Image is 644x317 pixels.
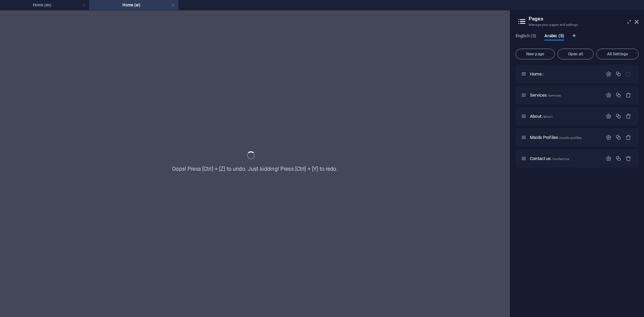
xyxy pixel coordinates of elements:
[626,92,631,98] div: Remove
[530,156,569,161] span: Click to open page
[516,49,555,59] button: New page
[530,93,561,98] span: Services
[606,92,611,98] div: Settings
[626,135,631,140] div: Remove
[528,114,602,118] div: About/about
[626,113,631,119] div: Remove
[542,72,544,76] span: /
[528,156,602,161] div: Contact us/contact-us
[626,156,631,161] div: Remove
[542,115,552,118] span: /about
[560,52,591,56] span: Open all
[530,114,552,119] span: About
[529,16,639,22] h2: Pages
[89,1,178,9] h4: Home (ar)
[516,32,536,41] span: English (5)
[559,136,582,140] span: /maids-profiles
[552,157,570,161] span: /contact-us
[599,52,636,56] span: All Settings
[606,156,611,161] div: Settings
[528,72,602,76] div: Home/
[557,49,594,59] button: Open all
[528,135,602,140] div: Maids Profiles/maids-profiles
[615,92,621,98] div: Duplicate
[544,32,564,41] span: Arabic (5)
[615,156,621,161] div: Duplicate
[606,113,611,119] div: Settings
[547,94,561,97] span: /services
[528,93,602,97] div: Services/services
[615,71,621,77] div: Duplicate
[606,71,611,77] div: Settings
[530,71,544,76] span: Home
[516,33,639,46] div: Language Tabs
[596,49,639,59] button: All Settings
[530,135,582,140] span: Maids Profiles
[615,113,621,119] div: Duplicate
[626,71,631,77] div: The startpage cannot be deleted
[519,52,552,56] span: New page
[615,135,621,140] div: Duplicate
[606,135,611,140] div: Settings
[529,22,625,28] h3: Manage your pages and settings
